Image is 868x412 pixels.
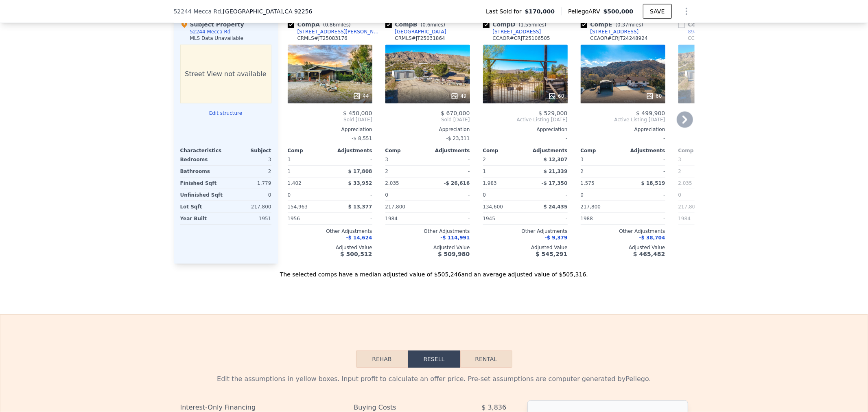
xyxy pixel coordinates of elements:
[385,166,426,177] div: 2
[581,133,665,144] div: -
[527,189,568,201] div: -
[332,189,372,201] div: -
[288,180,302,186] span: 1,402
[538,110,567,116] span: $ 529,000
[688,28,753,35] div: 8949 Desert Willow Trl # A
[288,126,372,133] div: Appreciation
[483,213,524,224] div: 1945
[483,116,568,123] span: Active Listing [DATE]
[385,244,470,251] div: Adjusted Value
[450,92,466,100] div: 49
[190,28,231,35] div: 52244 Mecca Rd
[190,35,244,42] div: MLS Data Unavailable
[483,228,568,234] div: Other Adjustments
[581,244,665,251] div: Adjusted Value
[493,35,550,42] div: CCAOR # CRJT25106505
[297,35,348,42] div: CRMLS # JT25083176
[418,22,448,28] span: ( miles)
[581,116,665,123] span: Active Listing [DATE]
[688,35,746,42] div: CCAOR # CRJT25031864
[581,157,584,162] span: 3
[422,22,430,28] span: 0.6
[678,166,719,177] div: 2
[221,7,312,15] span: , [GEOGRAPHIC_DATA]
[180,189,224,201] div: Unfinished Sqft
[527,213,568,224] div: -
[483,244,568,251] div: Adjusted Value
[180,166,224,177] div: Bathrooms
[332,154,372,165] div: -
[340,251,372,257] span: $ 500,512
[542,180,568,186] span: -$ 17,350
[581,166,621,177] div: 2
[227,166,271,177] div: 2
[288,192,291,198] span: 0
[288,228,372,234] div: Other Adjustments
[385,147,428,154] div: Comp
[428,147,470,154] div: Adjustments
[227,201,271,213] div: 217,800
[581,204,601,210] span: 217,800
[568,7,603,15] span: Pellego ARV
[297,28,382,35] div: [STREET_ADDRESS][PERSON_NAME]
[678,126,763,133] div: Appreciation
[548,92,564,100] div: 60
[525,7,555,15] span: $170,000
[288,116,372,123] span: Sold [DATE]
[180,20,244,28] div: Subject Property
[385,157,389,162] span: 3
[348,204,372,210] span: $ 13,377
[385,116,470,123] span: Sold [DATE]
[483,133,568,144] div: -
[516,22,550,28] span: ( miles)
[525,147,568,154] div: Adjustments
[385,20,449,28] div: Comp B
[483,147,525,154] div: Comp
[486,7,525,15] span: Last Sold for
[385,204,406,210] span: 217,800
[678,213,719,224] div: 1984
[678,157,682,162] span: 3
[332,213,372,224] div: -
[581,213,621,224] div: 1988
[639,235,665,241] span: -$ 38,704
[617,22,628,28] span: 0.37
[633,251,665,257] span: $ 465,482
[483,180,497,186] span: 1,983
[603,8,634,15] span: $500,000
[581,192,584,198] span: 0
[180,374,688,384] div: Edit the assumptions in yellow boxes. Input profit to calculate an offer price. Pre-set assumptio...
[385,180,399,186] span: 2,035
[483,20,550,28] div: Comp D
[646,92,662,100] div: 60
[544,169,568,174] span: $ 21,339
[625,154,665,165] div: -
[346,235,372,241] span: -$ 14,624
[227,213,271,224] div: 1951
[678,20,745,28] div: Comp C
[544,157,568,162] span: $ 12,307
[544,204,568,210] span: $ 24,435
[581,126,665,133] div: Appreciation
[678,228,763,234] div: Other Adjustments
[408,351,460,368] button: Resell
[288,244,372,251] div: Adjusted Value
[288,213,328,224] div: 1956
[356,351,408,368] button: Rehab
[536,251,567,257] span: $ 545,291
[625,201,665,213] div: -
[483,157,486,162] span: 2
[385,192,389,198] span: 0
[581,180,595,186] span: 1,575
[441,110,470,116] span: $ 670,000
[581,228,665,234] div: Other Adjustments
[180,178,224,189] div: Finished Sqft
[395,28,446,35] div: [GEOGRAPHIC_DATA]
[395,35,445,42] div: CRMLS # JT25031864
[180,147,226,154] div: Characteristics
[385,228,470,234] div: Other Adjustments
[429,166,470,177] div: -
[343,110,372,116] span: $ 450,000
[429,201,470,213] div: -
[429,213,470,224] div: -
